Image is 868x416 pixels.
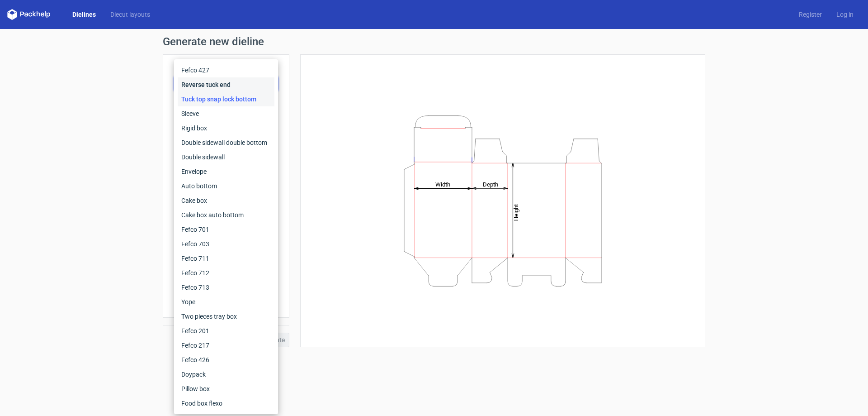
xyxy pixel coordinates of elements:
[178,77,274,92] div: Reverse tuck end
[178,92,274,106] div: Tuck top snap lock bottom
[178,295,274,309] div: Yope
[178,367,274,382] div: Doypack
[178,324,274,338] div: Fefco 201
[178,179,274,193] div: Auto bottom
[483,181,498,187] tspan: Depth
[178,266,274,280] div: Fefco 712
[792,10,829,19] a: Register
[829,10,861,19] a: Log in
[178,338,274,353] div: Fefco 217
[513,204,519,220] tspan: Height
[178,237,274,251] div: Fefco 703
[178,135,274,150] div: Double sidewall double bottom
[163,36,705,47] h1: Generate new dieline
[178,193,274,208] div: Cake box
[178,251,274,266] div: Fefco 711
[435,181,450,187] tspan: Width
[178,208,274,222] div: Cake box auto bottom
[178,353,274,367] div: Fefco 426
[178,222,274,237] div: Fefco 701
[178,309,274,324] div: Two pieces tray box
[178,396,274,411] div: Food box flexo
[178,280,274,295] div: Fefco 713
[178,121,274,135] div: Rigid box
[178,382,274,396] div: Pillow box
[178,164,274,179] div: Envelope
[178,63,274,77] div: Fefco 427
[103,10,157,19] a: Diecut layouts
[65,10,103,19] a: Dielines
[178,150,274,164] div: Double sidewall
[178,106,274,121] div: Sleeve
